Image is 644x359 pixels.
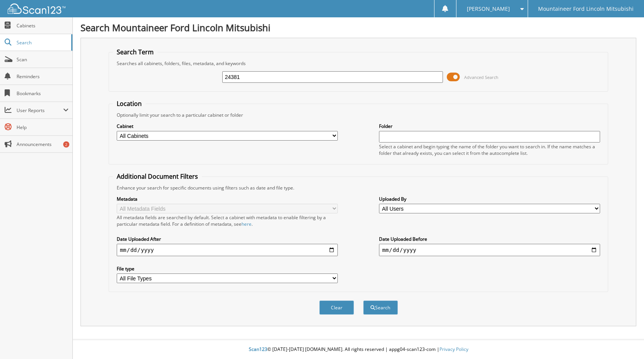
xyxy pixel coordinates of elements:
div: 2 [63,141,69,148]
div: Optionally limit your search to a particular cabinet or folder [113,112,604,118]
span: Scan123 [249,346,267,352]
span: Bookmarks [17,90,69,97]
img: scan123-logo-white.svg [8,3,65,14]
label: Uploaded By [379,196,600,202]
div: © [DATE]-[DATE] [DOMAIN_NAME]. All rights reserved | appg04-scan123-com | [73,340,644,359]
span: [PERSON_NAME] [467,7,510,11]
label: Date Uploaded After [117,236,338,242]
h1: Search Mountaineer Ford Lincoln Mitsubishi [80,21,636,34]
span: Cabinets [17,22,69,29]
a: here [241,221,252,227]
label: Date Uploaded Before [379,236,600,242]
span: Help [17,124,69,131]
legend: Search Term [113,48,158,56]
div: All metadata fields are searched by default. Select a cabinet with metadata to enable filtering b... [117,214,338,227]
button: Clear [319,300,354,315]
legend: Additional Document Filters [113,172,202,181]
label: Cabinet [117,123,338,129]
label: Folder [379,123,600,129]
legend: Location [113,99,146,108]
div: Enhance your search for specific documents using filters such as date and file type. [113,185,604,191]
input: start [117,244,338,256]
label: File type [117,265,338,272]
a: Privacy Policy [439,346,468,352]
div: Searches all cabinets, folders, files, metadata, and keywords [113,60,604,67]
label: Metadata [117,196,338,202]
span: Search [17,39,67,46]
button: Search [363,300,398,315]
input: end [379,244,600,256]
div: Select a cabinet and begin typing the name of the folder you want to search in. If the name match... [379,143,600,156]
span: Announcements [17,141,69,148]
span: User Reports [17,107,63,114]
span: Advanced Search [464,74,498,80]
span: Mountaineer Ford Lincoln Mitsubishi [538,7,634,11]
span: Reminders [17,73,69,80]
span: Scan [17,56,69,63]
